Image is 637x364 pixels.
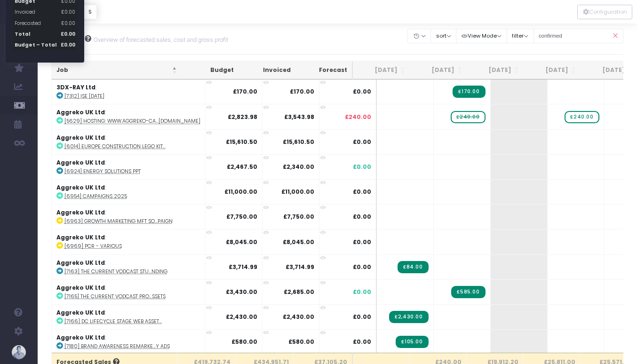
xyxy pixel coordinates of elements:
[52,279,206,304] td: :
[64,193,127,200] abbr: [6954] Campaigns 2025
[284,288,314,296] strong: £2,685.00
[56,158,105,166] strong: Aggreko UK Ltd
[281,188,314,196] strong: £11,000.00
[283,213,314,221] strong: £7,750.00
[345,113,371,121] span: £240.00
[13,7,58,17] td: Invoiced
[353,138,371,146] span: £0.00
[286,263,314,271] strong: £3,714.99
[239,61,295,79] th: Invoiced
[56,309,105,317] strong: Aggreko UK Ltd
[233,87,257,95] strong: £170.00
[430,29,456,43] button: sort
[56,108,105,116] strong: Aggreko UK Ltd
[58,7,77,17] td: £0.00
[353,213,371,221] span: £0.00
[533,29,624,43] input: Search...
[56,134,105,142] strong: Aggreko UK Ltd
[52,129,206,154] td: :
[52,154,206,179] td: :
[353,188,371,196] span: £0.00
[226,288,257,296] strong: £3,430.00
[64,243,122,250] abbr: [6969] PCR - various
[52,79,206,104] td: :
[288,338,314,346] strong: £580.00
[56,333,105,341] strong: Aggreko UK Ltd
[453,86,485,98] span: Streamtime Invoice: 5187 – [7312] ISE Sept 25
[91,34,228,44] small: Overview of forecasted sales, cost and gross profit
[58,40,77,51] th: £0.00
[12,345,26,359] img: images/default_profile_image.png
[64,268,167,275] abbr: [7163] The Current Vodcast Studio Branding
[410,61,467,79] th: Aug 25: activate to sort column ascending
[83,5,97,19] button: S
[227,163,257,171] strong: £2,467.50
[64,118,200,125] abbr: [5629] Hosting: www.aggreko-calculators.com
[64,343,170,350] abbr: [7180] Brand Awareness Remarketing Display Ads
[231,338,257,346] strong: £580.00
[226,238,257,246] strong: £8,045.00
[398,261,429,273] span: Streamtime Invoice: 5156 – [7163] The Current - 3D closing speech marks
[64,293,166,300] abbr: [7165] The Current Vodcast Promo Assets
[283,313,314,321] strong: £2,430.00
[64,168,141,175] abbr: [6924] Energy Solutions PPT
[52,329,206,354] td: :
[52,179,206,204] td: :
[353,163,371,171] span: £0.00
[64,218,173,225] abbr: [6963] Growth Marketing MFT Social Campaign
[226,313,257,321] strong: £2,430.00
[456,29,507,43] button: View Mode
[283,138,314,146] strong: £15,610.50
[565,111,599,123] span: wayahead Sales Forecast Item
[64,143,166,150] abbr: [6014] Europe Construction Lego Kits
[56,208,105,216] strong: Aggreko UK Ltd
[13,18,58,29] td: Forecasted
[56,284,105,292] strong: Aggreko UK Ltd
[353,313,371,321] span: £0.00
[56,233,105,241] strong: Aggreko UK Ltd
[56,83,96,91] strong: 3DX-RAY Ltd
[13,29,58,40] th: Total
[353,238,371,246] span: £0.00
[52,254,206,279] td: :
[353,87,371,96] span: £0.00
[13,40,58,51] th: Budget – Total
[52,61,182,79] th: Job: activate to sort column descending
[56,183,105,191] strong: Aggreko UK Ltd
[353,338,371,346] span: £0.00
[226,138,257,146] strong: £15,610.50
[226,213,257,221] strong: £7,750.00
[229,263,257,271] strong: £3,714.99
[283,238,314,246] strong: £8,045.00
[353,288,371,296] span: £0.00
[284,113,314,121] strong: £3,543.98
[52,304,206,329] td: :
[451,111,485,123] span: wayahead Sales Forecast Item
[283,163,314,171] strong: £2,340.00
[353,263,371,271] span: £0.00
[52,204,206,229] td: :
[58,29,77,40] th: £0.00
[182,61,239,79] th: Budget
[64,318,162,325] abbr: [7166] DC Lifecycle Stage Web Assets
[451,286,485,298] span: Streamtime Invoice: 5175 – [7165] The Current Vodcast Promo Assets - Additional episode promo ani...
[290,87,314,95] strong: £170.00
[577,5,632,19] div: Vertical button group
[52,229,206,254] td: :
[467,61,524,79] th: Sep 25: activate to sort column ascending
[56,259,105,267] strong: Aggreko UK Ltd
[353,61,410,79] th: Jul 25: activate to sort column ascending
[507,29,534,43] button: filter
[577,5,632,19] button: Configuration
[389,311,428,323] span: Streamtime Invoice: 5157 – [7166] DC Lifecycle Stage Web Assets
[295,61,353,79] th: Forecast
[52,104,206,129] td: :
[224,188,257,196] strong: £11,000.00
[524,61,581,79] th: Oct 25: activate to sort column ascending
[396,336,428,348] span: Streamtime Invoice: 5158 – [7180] Brand Awareness Remarketing Display Ads - NO & SV export
[228,113,257,121] strong: £2,823.98
[64,93,104,100] abbr: [7312] ISE Sept 25
[58,18,77,29] td: £0.00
